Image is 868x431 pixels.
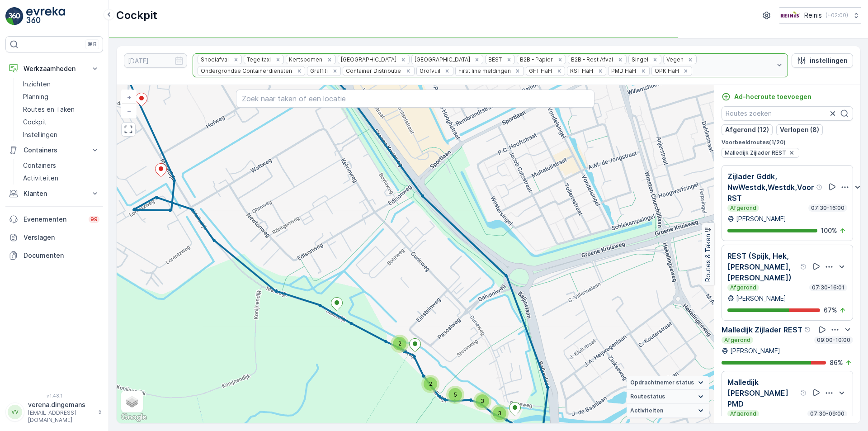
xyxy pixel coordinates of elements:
p: Afgerond [729,204,757,212]
input: dd/mm/yyyy [124,53,187,68]
p: Activiteiten [23,174,58,183]
div: VV [8,405,22,419]
p: Verlopen (8) [780,125,819,134]
p: 09:00-10:00 [816,336,851,344]
div: 3 [491,404,509,422]
a: Containers [19,159,103,172]
p: Verslagen [24,233,99,242]
p: Containers [24,146,85,155]
p: Afgerond [723,336,751,344]
p: REST (Spijk, Hek, [PERSON_NAME], [PERSON_NAME]) [727,251,798,283]
p: Voorbeeldroutes ( 1 / 20 ) [722,139,853,146]
button: Klanten [5,185,103,203]
p: Cockpit [23,118,47,127]
a: Ad-hocroute toevoegen [722,92,811,101]
a: Documenten [5,246,103,265]
p: 99 [90,216,98,223]
a: In zoomen [122,90,136,104]
button: Afgerond (12) [722,124,773,135]
summary: Activiteiten [627,404,709,418]
p: 67 % [824,306,837,315]
p: Inzichten [23,80,51,89]
p: Zijlader Gddk, NwWestdk,Westdk,Voor RST [727,171,814,204]
input: Zoek naar taken of een locatie [236,90,594,108]
button: VVverena.dingemans[EMAIL_ADDRESS][DOMAIN_NAME] [5,400,103,424]
span: 3 [481,398,484,404]
p: Afgerond [729,410,757,417]
p: [EMAIL_ADDRESS][DOMAIN_NAME] [28,409,93,424]
p: verena.dingemans [28,400,93,409]
p: [PERSON_NAME] [736,214,786,223]
span: 2 [398,340,401,347]
img: Google [119,412,149,423]
p: Afgerond [729,284,757,291]
p: Malledijk [PERSON_NAME] PMD [727,377,798,409]
span: Activiteiten [630,407,663,414]
span: v 1.48.1 [5,393,103,398]
span: 3 [498,410,501,417]
span: 5 [454,391,457,398]
p: 100 % [821,226,837,235]
img: Reinis-Logo-Vrijstaand_Tekengebied-1-copy2_aBO4n7j.png [779,10,801,20]
p: instellingen [810,56,848,65]
div: help tooltippictogram [816,184,823,191]
button: Reinis(+02:00) [779,7,861,24]
button: Verlopen (8) [776,124,823,135]
p: 86 % [830,358,843,367]
a: Layers [122,392,142,412]
p: Cockpit [116,8,157,23]
p: 07:30-09:00 [809,410,845,417]
p: Documenten [24,251,99,260]
a: Instellingen [19,128,103,141]
span: Routestatus [630,393,665,400]
span: − [127,107,132,114]
p: Malledijk Zijlader REST [722,324,802,335]
p: Evenementen [24,215,83,224]
div: 5 [446,386,464,404]
a: Activiteiten [19,172,103,185]
img: logo [5,7,24,25]
p: Routes en Taken [23,105,75,114]
a: Verslagen [5,228,103,246]
p: Werkzaamheden [24,64,85,73]
p: [PERSON_NAME] [736,294,786,303]
button: instellingen [792,53,853,68]
div: help tooltippictogram [800,389,807,397]
div: 2 [391,335,409,353]
p: Ad-hocroute toevoegen [734,92,811,101]
p: 07:30-16:01 [811,284,845,291]
a: Uitzoomen [122,104,136,118]
p: Planning [23,92,48,101]
p: 07:30-16:00 [810,204,845,212]
div: 2 [421,375,439,393]
img: logo_light-DOdMpM7g.png [26,7,65,25]
span: Malledijk Zijlader REST [725,149,786,156]
p: Instellingen [23,130,57,139]
a: Planning [19,90,103,103]
div: 3 [473,392,491,410]
div: help tooltippictogram [804,326,811,333]
p: Klanten [24,189,85,198]
p: Reinis [804,11,822,20]
a: Cockpit [19,116,103,128]
span: Opdrachtnemer status [630,379,694,386]
p: Afgerond (12) [725,125,769,134]
input: Routes zoeken [722,106,853,121]
a: Evenementen99 [5,210,103,228]
span: + [127,93,131,101]
button: Werkzaamheden [5,60,103,78]
a: Routes en Taken [19,103,103,116]
a: Dit gebied openen in Google Maps (er wordt een nieuw venster geopend) [119,412,149,423]
summary: Routestatus [627,390,709,404]
p: [PERSON_NAME] [730,346,780,355]
p: Routes & Taken [703,234,712,282]
p: ⌘B [88,41,97,48]
div: help tooltippictogram [800,263,807,270]
a: Inzichten [19,78,103,90]
summary: Opdrachtnemer status [627,376,709,390]
span: 2 [429,380,432,387]
p: ( +02:00 ) [826,12,848,19]
button: Containers [5,141,103,159]
p: Containers [23,161,56,170]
